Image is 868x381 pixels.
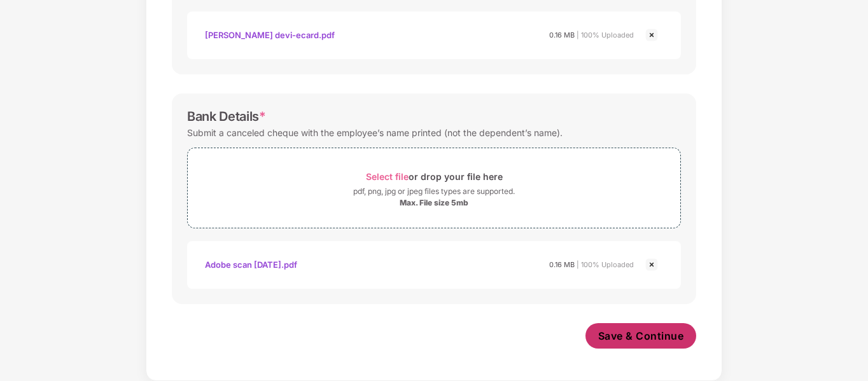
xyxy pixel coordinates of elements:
[549,31,575,39] span: 0.16 MB
[585,323,697,349] button: Save & Continue
[644,27,659,43] img: svg+xml;base64,PHN2ZyBpZD0iQ3Jvc3MtMjR4MjQiIHhtbG5zPSJodHRwOi8vd3d3LnczLm9yZy8yMDAwL3N2ZyIgd2lkdG...
[644,257,659,272] img: svg+xml;base64,PHN2ZyBpZD0iQ3Jvc3MtMjR4MjQiIHhtbG5zPSJodHRwOi8vd3d3LnczLm9yZy8yMDAwL3N2ZyIgd2lkdG...
[577,31,634,39] span: | 100% Uploaded
[549,260,575,269] span: 0.16 MB
[187,109,266,124] div: Bank Details
[188,158,680,218] span: Select fileor drop your file herepdf, png, jpg or jpeg files types are supported.Max. File size 5mb
[366,168,503,185] div: or drop your file here
[577,260,634,269] span: | 100% Uploaded
[205,24,335,46] div: [PERSON_NAME] devi-ecard.pdf
[598,329,684,343] span: Save & Continue
[205,254,297,275] div: Adobe scan [DATE].pdf
[187,124,563,141] div: Submit a canceled cheque with the employee’s name printed (not the dependent’s name).
[366,171,409,182] span: Select file
[353,185,515,198] div: pdf, png, jpg or jpeg files types are supported.
[400,198,468,208] div: Max. File size 5mb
